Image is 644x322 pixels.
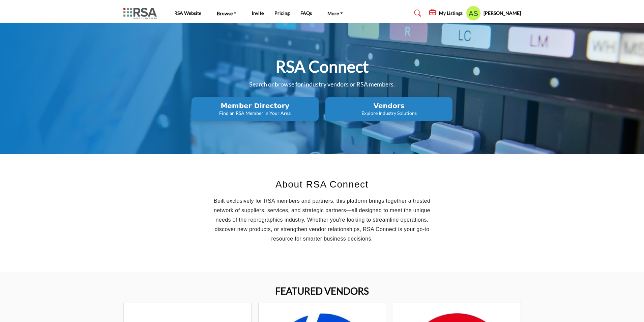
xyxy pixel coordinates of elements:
[206,177,438,192] h2: About RSA Connect
[206,196,438,244] p: Built exclusively for RSA members and partners, this platform brings together a trusted network o...
[252,10,264,16] a: Invite
[327,110,450,117] p: Explore Industry Solutions
[194,102,317,110] h2: Member Directory
[123,8,160,19] img: Site Logo
[275,56,369,77] h1: RSA Connect
[174,10,201,16] a: RSA Website
[484,10,521,17] h5: [PERSON_NAME]
[408,8,426,19] a: Search
[325,97,452,121] button: Vendors Explore Industry Solutions
[194,110,317,117] p: Find an RSA Member in Your Area
[323,8,348,18] a: More
[212,8,241,18] a: Browse
[274,10,290,16] a: Pricing
[300,10,312,16] a: FAQs
[275,286,369,297] h2: FEATURED VENDORS
[249,80,395,88] span: Search or browse for industry vendors or RSA members.
[192,97,319,121] button: Member Directory Find an RSA Member in Your Area
[466,6,481,21] button: Show hide supplier dropdown
[429,9,463,17] div: My Listings
[439,10,463,16] h5: My Listings
[327,102,450,110] h2: Vendors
